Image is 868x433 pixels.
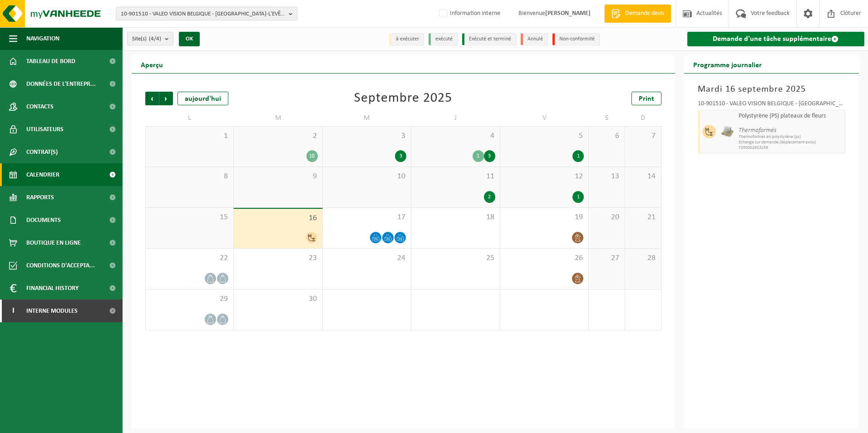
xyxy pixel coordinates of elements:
span: Boutique en ligne [26,231,81,254]
img: LP-PA-00000-WDN-11 [720,125,734,138]
div: 3 [395,150,406,162]
div: 1 [473,150,484,162]
td: L [145,110,234,126]
span: 22 [150,253,229,263]
span: 18 [416,212,495,222]
li: Annulé [521,33,548,45]
span: Polystyrène (PS) plateaux de fleurs [739,113,843,120]
div: 10 [306,150,318,162]
h3: Mardi 16 septembre 2025 [698,83,846,96]
button: OK [179,32,200,46]
button: 10-901510 - VALEO VISION BELGIQUE - [GEOGRAPHIC_DATA]-L'EVÊQUE [116,7,297,20]
div: 2 [484,191,495,203]
span: 10-901510 - VALEO VISION BELGIQUE - [GEOGRAPHIC_DATA]-L'EVÊQUE [121,7,285,21]
span: Interne modules [26,300,78,322]
div: 1 [572,150,584,162]
span: 26 [505,253,584,263]
span: 24 [327,253,406,263]
span: Financial History [26,277,79,300]
label: Information interne [437,7,500,20]
td: J [411,110,500,126]
span: 25 [416,253,495,263]
li: exécuté [429,33,458,45]
span: 13 [593,172,620,182]
li: Non-conformité [552,33,600,45]
div: aujourd'hui [178,92,228,105]
span: Site(s) [132,32,161,46]
td: M [323,110,411,126]
span: Navigation [26,27,59,50]
span: 21 [630,212,656,222]
span: Thermoformés en polystyrène (ps) [739,134,843,140]
span: Demande devis [623,9,666,18]
h2: Programme journalier [684,55,771,73]
span: Précédent [145,92,159,105]
button: Site(s)(4/4) [127,32,173,45]
i: Thermoformés [739,127,776,134]
span: Rapports [26,186,54,209]
div: 10-901510 - VALEO VISION BELGIQUE - [GEOGRAPHIC_DATA]-L'EVÊQUE [698,101,846,110]
li: à exécuter [389,33,424,45]
li: Exécuté et terminé [462,33,516,45]
span: I [9,300,17,322]
span: 17 [327,212,406,222]
span: Utilisateurs [26,118,64,141]
span: Contrat(s) [26,141,58,163]
span: Calendrier [26,163,59,186]
td: M [234,110,322,126]
span: Echange sur demande (déplacement exclu) [739,140,843,145]
td: D [625,110,661,126]
span: 8 [150,172,229,182]
span: Print [639,95,654,103]
span: Tableau de bord [26,50,75,73]
a: Print [631,92,661,105]
span: 14 [630,172,656,182]
span: 6 [593,131,620,141]
span: 4 [416,131,495,141]
span: 29 [150,294,229,304]
span: 28 [630,253,656,263]
span: 11 [416,172,495,182]
a: Demande d'une tâche supplémentaire [687,32,865,46]
span: 7 [630,131,656,141]
span: Suivant [159,92,173,105]
a: Demande devis [604,5,671,23]
span: 1 [150,131,229,141]
span: 9 [238,172,317,182]
td: S [589,110,625,126]
span: T250002613259 [739,145,843,151]
div: 1 [572,191,584,203]
span: 19 [505,212,584,222]
span: Documents [26,209,61,231]
span: 30 [238,294,317,304]
span: 10 [327,172,406,182]
span: 5 [505,131,584,141]
span: Contacts [26,95,54,118]
span: 2 [238,131,317,141]
span: Données de l'entrepr... [26,73,96,95]
span: Conditions d'accepta... [26,254,95,277]
count: (4/4) [149,36,161,42]
span: 12 [505,172,584,182]
td: V [500,110,589,126]
span: 27 [593,253,620,263]
span: 20 [593,212,620,222]
h2: Aperçu [132,55,172,73]
strong: [PERSON_NAME] [545,10,591,17]
span: 23 [238,253,317,263]
span: 16 [238,213,317,223]
span: 3 [327,131,406,141]
span: 15 [150,212,229,222]
div: Septembre 2025 [354,92,452,105]
div: 3 [484,150,495,162]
